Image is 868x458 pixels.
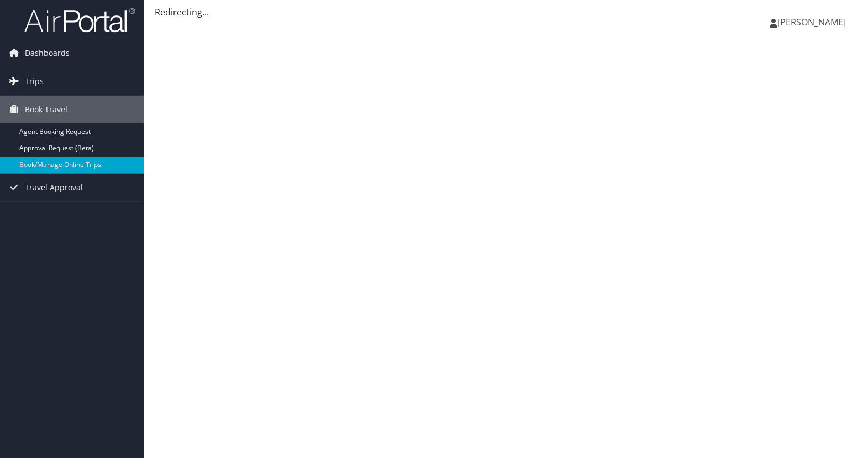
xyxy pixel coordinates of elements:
span: Dashboards [25,39,70,67]
img: airportal-logo.png [24,7,135,33]
span: [PERSON_NAME] [777,16,846,28]
div: Redirecting... [155,6,857,19]
a: [PERSON_NAME] [770,6,857,39]
span: Book Travel [25,96,67,123]
span: Trips [25,67,44,95]
span: Travel Approval [25,174,83,201]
